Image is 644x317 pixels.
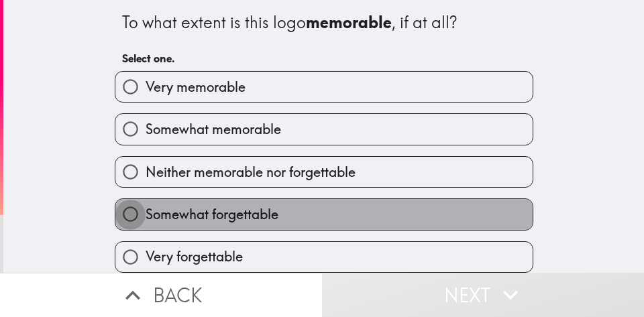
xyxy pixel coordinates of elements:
[122,11,526,34] div: To what extent is this logo , if at all?
[115,72,533,102] button: Very memorable
[115,242,533,272] button: Very forgettable
[306,12,392,32] b: memorable
[322,273,644,317] button: Next
[122,51,526,66] h6: Select one.
[146,163,356,182] span: Neither memorable nor forgettable
[146,120,281,139] span: Somewhat memorable
[115,199,533,229] button: Somewhat forgettable
[146,205,278,224] span: Somewhat forgettable
[115,114,533,144] button: Somewhat memorable
[146,78,246,97] span: Very memorable
[115,157,533,187] button: Neither memorable nor forgettable
[146,247,243,266] span: Very forgettable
